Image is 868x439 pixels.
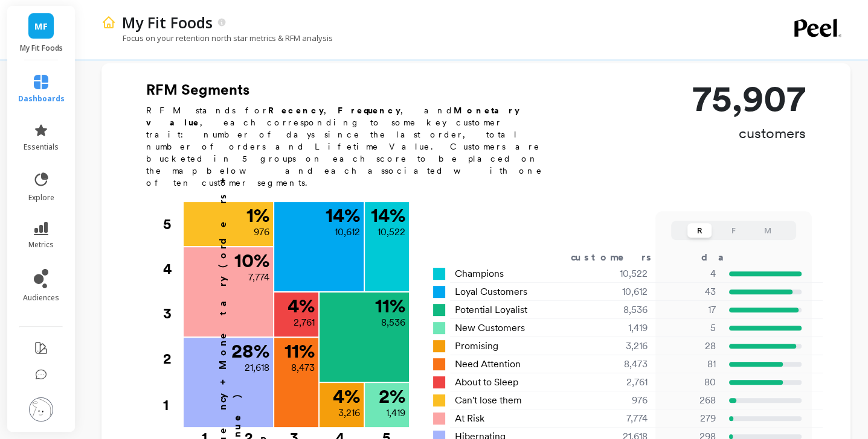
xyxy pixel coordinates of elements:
[163,382,182,428] div: 1
[248,270,269,285] p: 7,774
[288,296,315,315] p: 4 %
[663,357,716,371] p: 81
[381,315,405,330] p: 8,536
[663,285,716,299] p: 43
[291,361,315,375] p: 8,473
[245,361,269,375] p: 21,618
[576,357,663,371] div: 8,473
[146,80,557,99] h2: RFM Segments
[246,206,269,225] p: 1 %
[28,240,54,250] span: metrics
[663,393,716,408] p: 268
[455,321,525,335] span: New Customers
[386,406,405,420] p: 1,419
[285,341,315,361] p: 11 %
[692,80,806,116] p: 75,907
[663,321,716,335] p: 5
[576,303,663,317] div: 8,536
[163,202,182,247] div: 5
[455,285,527,299] span: Loyal Customers
[338,106,400,115] b: Frequency
[371,206,405,225] p: 14 %
[576,411,663,426] div: 7,774
[294,315,315,330] p: 2,761
[663,339,716,353] p: 28
[146,104,557,189] p: RFM stands for , , and , each corresponding to some key customer trait: number of days since the ...
[326,206,360,225] p: 14 %
[455,267,504,281] span: Champions
[692,124,806,143] p: customers
[101,15,116,30] img: header icon
[455,411,484,426] span: At Risk
[18,94,65,104] span: dashboards
[29,397,53,422] img: profile picture
[571,250,669,265] div: customers
[663,411,716,426] p: 279
[576,321,663,335] div: 1,419
[455,339,498,353] span: Promising
[576,375,663,390] div: 2,761
[23,293,59,303] span: audiences
[19,43,63,53] p: My Fit Foods
[687,223,712,238] button: R
[268,106,324,115] b: Recency
[28,193,54,203] span: explore
[455,393,522,408] span: Can't lose them
[34,19,48,33] span: MF
[163,336,182,381] div: 2
[163,291,182,336] div: 3
[755,223,779,238] button: M
[455,375,518,390] span: About to Sleep
[379,387,405,406] p: 2 %
[576,393,663,408] div: 976
[24,142,59,152] span: essentials
[122,12,213,33] p: My Fit Foods
[663,267,716,281] p: 4
[455,357,521,371] span: Need Attention
[234,251,269,270] p: 10 %
[333,387,360,406] p: 4 %
[101,33,333,43] p: Focus on your retention north star metrics & RFM analysis
[375,296,405,315] p: 11 %
[576,339,663,353] div: 3,216
[231,341,269,361] p: 28 %
[455,303,527,317] span: Potential Loyalist
[663,375,716,390] p: 80
[663,303,716,317] p: 17
[335,225,360,239] p: 10,612
[576,267,663,281] div: 10,522
[721,223,745,238] button: F
[338,406,360,420] p: 3,216
[163,247,182,291] div: 4
[701,250,751,265] div: days
[378,225,405,239] p: 10,522
[576,285,663,299] div: 10,612
[254,225,269,239] p: 976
